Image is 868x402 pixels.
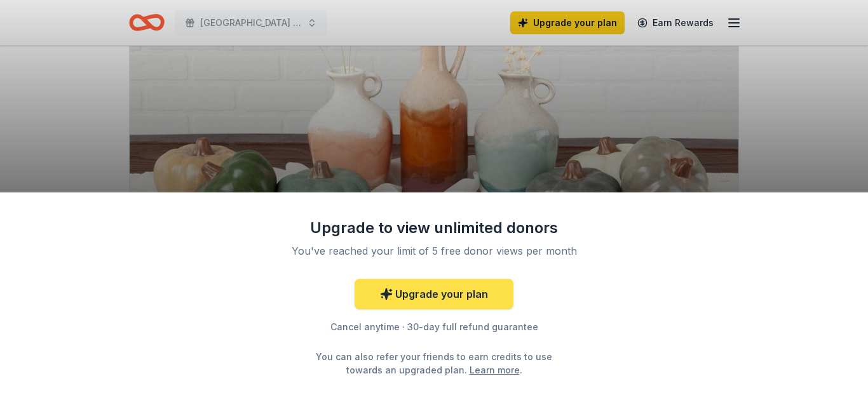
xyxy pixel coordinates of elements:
a: Learn more [470,363,520,377]
div: Upgrade to view unlimited donors [269,218,599,238]
div: Cancel anytime · 30-day full refund guarantee [269,319,599,335]
div: You've reached your limit of 5 free donor views per month [284,243,584,258]
div: You can also refer your friends to earn credits to use towards an upgraded plan. . [304,350,564,377]
a: Upgrade your plan [355,279,513,309]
